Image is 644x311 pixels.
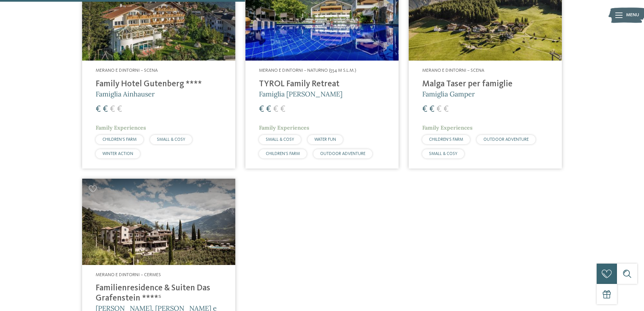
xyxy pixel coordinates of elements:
span: Famiglia Ainhauser [96,90,155,98]
span: Family Experiences [96,124,146,131]
span: € [444,105,449,114]
span: Famiglia [PERSON_NAME] [259,90,342,98]
h4: Family Hotel Gutenberg **** [96,79,222,89]
h4: TYROL Family Retreat [259,79,385,89]
span: Merano e dintorni – Cermes [96,272,161,277]
span: € [280,105,285,114]
span: SMALL & COSY [429,152,457,156]
span: € [266,105,271,114]
span: Merano e dintorni – Scena [422,68,484,73]
span: CHILDREN’S FARM [266,152,300,156]
span: WINTER ACTION [102,152,133,156]
span: € [110,105,115,114]
span: € [273,105,278,114]
img: Cercate un hotel per famiglie? Qui troverete solo i migliori! [82,179,235,265]
span: € [96,105,101,114]
span: Merano e dintorni – Naturno (554 m s.l.m.) [259,68,356,73]
span: € [429,105,434,114]
span: OUTDOOR ADVENTURE [320,152,365,156]
span: Family Experiences [259,124,309,131]
span: Famiglia Gamper [422,90,475,98]
span: Merano e dintorni – Scena [96,68,158,73]
h4: Malga Taser per famiglie [422,79,548,89]
span: € [103,105,108,114]
span: OUTDOOR ADVENTURE [483,137,529,142]
span: CHILDREN’S FARM [102,137,137,142]
h4: Familienresidence & Suiten Das Grafenstein ****ˢ [96,283,222,304]
span: SMALL & COSY [266,137,294,142]
span: € [259,105,264,114]
span: € [117,105,122,114]
span: Family Experiences [422,124,473,131]
span: € [436,105,442,114]
span: SMALL & COSY [157,137,185,142]
span: CHILDREN’S FARM [429,137,463,142]
span: WATER FUN [314,137,336,142]
span: € [422,105,427,114]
